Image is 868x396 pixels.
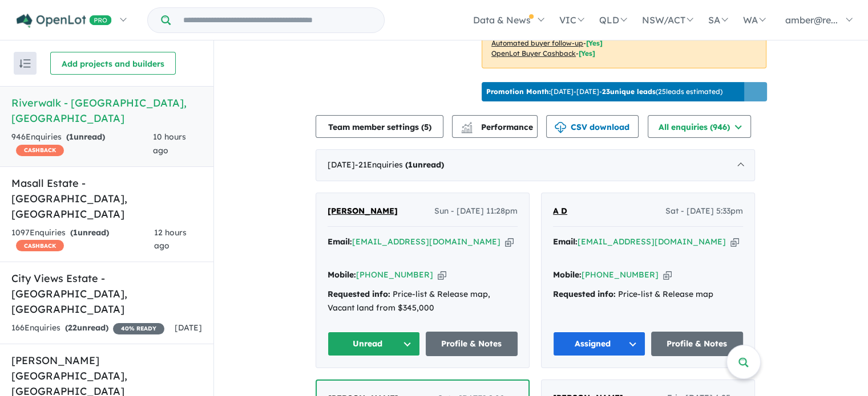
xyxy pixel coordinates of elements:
span: 5 [424,122,429,132]
u: OpenLot Buyer Cashback [491,49,576,58]
a: Profile & Notes [426,332,518,356]
img: line-chart.svg [462,122,472,128]
button: All enquiries (946) [648,115,751,138]
img: download icon [555,122,566,133]
b: Promotion Month: [486,87,551,96]
span: 40 % READY [113,323,164,334]
a: [PHONE_NUMBER] [582,270,659,280]
button: Copy [730,236,739,248]
button: Team member settings (5) [316,115,443,138]
span: [DATE] [175,322,202,333]
button: Assigned [553,332,645,356]
span: 1 [408,160,413,170]
img: Openlot PRO Logo White [17,14,112,28]
a: [PHONE_NUMBER] [356,270,433,280]
p: [DATE] - [DATE] - ( 25 leads estimated) [486,87,722,97]
strong: Mobile: [553,270,582,280]
strong: Requested info: [328,289,390,299]
a: A D [553,205,567,218]
strong: Email: [328,236,352,247]
span: 1 [73,227,78,238]
a: Profile & Notes [651,332,744,356]
div: 166 Enquir ies [11,321,164,335]
strong: Mobile: [328,270,356,280]
div: 1097 Enquir ies [11,226,154,254]
button: Unread [328,332,420,356]
span: [Yes] [579,49,595,58]
span: Sun - [DATE] 11:28pm [434,205,518,218]
span: 12 hours ago [154,227,187,251]
h5: Masall Estate - [GEOGRAPHIC_DATA] , [GEOGRAPHIC_DATA] [11,175,202,222]
strong: ( unread) [70,227,109,238]
span: [PERSON_NAME] [328,206,398,216]
button: Performance [452,115,538,138]
strong: Email: [553,236,578,247]
img: sort.svg [19,59,31,68]
a: [PERSON_NAME] [328,205,398,218]
input: Try estate name, suburb, builder or developer [173,8,382,32]
strong: Requested info: [553,289,616,299]
button: Copy [663,269,672,281]
span: 10 hours ago [153,132,186,156]
span: 22 [68,322,77,333]
div: Price-list & Release map, Vacant land from $345,000 [328,288,518,315]
span: 1 [69,132,74,142]
h5: City Views Estate - [GEOGRAPHIC_DATA] , [GEOGRAPHIC_DATA] [11,271,202,317]
span: amber@re... [785,14,838,26]
img: bar-chart.svg [461,125,473,133]
span: CASHBACK [16,240,64,251]
div: Price-list & Release map [553,288,743,301]
strong: ( unread) [405,160,444,170]
button: CSV download [546,115,639,138]
div: [DATE] [316,149,755,181]
a: [EMAIL_ADDRESS][DOMAIN_NAME] [578,236,726,247]
u: Automated buyer follow-up [491,39,583,47]
strong: ( unread) [66,132,105,142]
a: [EMAIL_ADDRESS][DOMAIN_NAME] [352,236,500,247]
div: 946 Enquir ies [11,130,153,158]
strong: ( unread) [65,322,108,333]
span: Sat - [DATE] 5:33pm [665,205,743,218]
span: A D [553,206,567,216]
b: 23 unique leads [602,87,656,96]
span: - 21 Enquir ies [355,160,444,170]
h5: Riverwalk - [GEOGRAPHIC_DATA] , [GEOGRAPHIC_DATA] [11,95,202,126]
button: Copy [438,269,446,281]
span: [Yes] [586,39,603,47]
span: Performance [463,122,533,132]
button: Copy [505,236,514,248]
button: Add projects and builders [50,52,176,75]
span: CASHBACK [16,145,64,156]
